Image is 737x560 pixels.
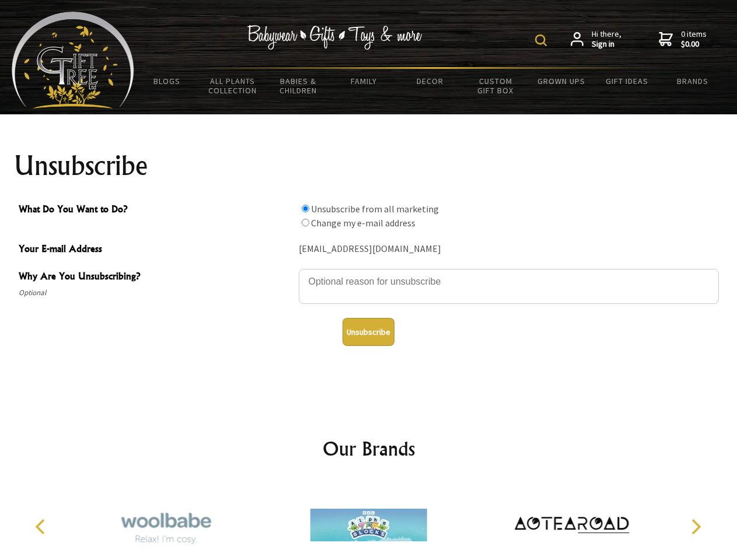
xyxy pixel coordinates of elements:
h2: Our Brands [23,435,714,463]
span: Your E-mail Address [19,242,293,258]
a: All Plants Collection [200,69,266,103]
span: 0 items [681,29,707,50]
button: Next [683,514,708,540]
div: [EMAIL_ADDRESS][DOMAIN_NAME] [299,240,719,258]
textarea: Why Are You Unsubscribing? [299,269,719,304]
span: Hi there, [592,29,621,50]
a: BLOGS [134,69,200,93]
label: Change my e-mail address [311,217,415,229]
a: Grown Ups [528,69,594,93]
strong: Sign in [592,39,621,50]
span: Why Are You Unsubscribing? [19,269,293,286]
a: Gift Ideas [594,69,660,93]
img: product search [535,34,547,46]
img: Babywear - Gifts - Toys & more [247,25,422,50]
a: Brands [660,69,726,93]
span: Optional [19,286,293,300]
input: What Do You Want to Do? [302,219,309,226]
a: 0 items$0.00 [659,29,707,50]
a: Custom Gift Box [463,69,529,103]
span: What Do You Want to Do? [19,202,293,219]
button: Previous [29,514,55,540]
a: Family [331,69,397,93]
a: Hi there,Sign in [571,29,621,50]
button: Unsubscribe [343,318,394,346]
label: Unsubscribe from all marketing [311,203,439,215]
strong: $0.00 [681,39,707,50]
input: What Do You Want to Do? [302,205,309,212]
img: Babyware - Gifts - Toys and more... [12,12,134,108]
a: Decor [397,69,463,93]
a: Babies & Children [266,69,331,103]
h1: Unsubscribe [14,152,724,180]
